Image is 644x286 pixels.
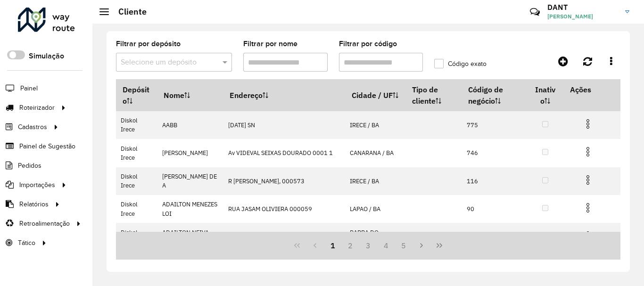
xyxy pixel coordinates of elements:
[19,103,55,113] span: Roteirizador
[525,2,545,22] a: Contato Rápido
[413,237,430,254] button: Next Page
[462,111,527,139] td: 775
[19,180,55,190] span: Importações
[157,139,223,167] td: [PERSON_NAME]
[223,111,345,139] td: [DATE] SN
[345,223,405,251] td: BARRA DO MENDES / BA
[18,122,47,132] span: Cadastros
[223,223,345,251] td: R [STREET_ADDRESS][PERSON_NAME]
[547,12,618,21] span: [PERSON_NAME]
[359,237,377,254] button: 3
[116,111,157,139] td: Diskol Irece
[339,38,397,49] label: Filtrar por código
[109,7,147,17] h2: Cliente
[462,80,527,111] th: Código de negócio
[345,167,405,195] td: IRECE / BA
[462,223,527,251] td: 876
[377,237,395,254] button: 4
[345,80,405,111] th: Cidade / UF
[157,195,223,223] td: ADAILTON MENEZES LOI
[116,80,157,111] th: Depósito
[20,83,38,93] span: Painel
[18,161,41,171] span: Pedidos
[527,80,563,111] th: Inativo
[563,80,620,99] th: Ações
[223,167,345,195] td: R [PERSON_NAME], 000573
[430,237,448,254] button: Last Page
[462,167,527,195] td: 116
[243,38,297,49] label: Filtrar por nome
[462,139,527,167] td: 746
[223,195,345,223] td: RUA JASAM OLIVIERA 000059
[18,238,35,248] span: Tático
[462,195,527,223] td: 90
[395,237,413,254] button: 5
[19,141,75,151] span: Painel de Sugestão
[157,80,223,111] th: Nome
[116,38,181,49] label: Filtrar por depósito
[324,237,342,254] button: 1
[345,139,405,167] td: CANARANA / BA
[157,111,223,139] td: AABB
[116,223,157,251] td: Diskol Irece
[29,50,64,62] label: Simulação
[116,139,157,167] td: Diskol Irece
[116,167,157,195] td: Diskol Irece
[405,80,462,111] th: Tipo de cliente
[223,139,345,167] td: Av VIDEVAL SEIXAS DOURADO 0001 1
[116,195,157,223] td: Diskol Irece
[434,59,487,69] label: Código exato
[345,111,405,139] td: IRECE / BA
[19,199,49,209] span: Relatórios
[157,167,223,195] td: [PERSON_NAME] DE A
[223,80,345,111] th: Endereço
[341,237,359,254] button: 2
[547,3,618,12] h3: DANT
[157,223,223,251] td: ADAILTON NEIVA DOS S
[19,219,70,229] span: Retroalimentação
[345,195,405,223] td: LAPAO / BA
